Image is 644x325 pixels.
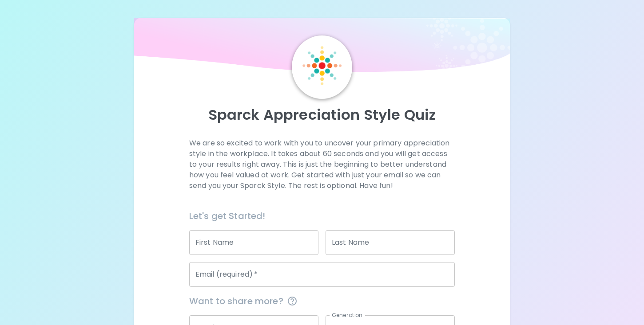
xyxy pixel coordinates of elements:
[189,294,455,308] span: Want to share more?
[189,138,455,191] p: We are so excited to work with you to uncover your primary appreciation style in the workplace. I...
[134,18,510,77] img: wave
[145,106,499,124] p: Sparck Appreciation Style Quiz
[332,311,362,319] label: Generation
[189,209,455,223] h6: Let's get Started!
[287,296,298,306] svg: This information is completely confidential and only used for aggregated appreciation studies at ...
[302,46,342,85] img: Sparck Logo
